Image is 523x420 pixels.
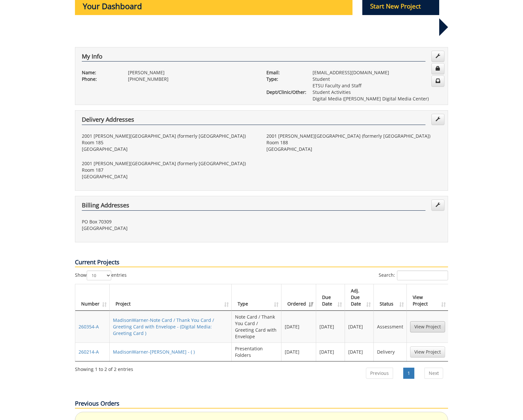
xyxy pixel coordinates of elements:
[75,399,448,409] p: Previous Orders
[424,368,443,379] a: Next
[316,342,345,361] td: [DATE]
[82,219,257,225] p: PO Box 70309
[374,284,407,311] th: Status: activate to sort column ascending
[366,368,393,379] a: Previous
[82,116,425,125] h4: Delivery Addresses
[431,114,444,125] a: Edit Addresses
[266,139,441,146] p: Room 188
[431,76,444,87] a: Change Communication Preferences
[82,146,257,152] p: [GEOGRAPHIC_DATA]
[75,284,110,311] th: Number: activate to sort column ascending
[313,96,441,102] p: Digital Media ([PERSON_NAME] Digital Media Center)
[113,317,214,336] a: MadisonWarner-Note Card / Thank You Card / Greeting Card with Envelope - (Digital Media: Greeting...
[403,368,414,379] a: 1
[266,76,303,82] p: Type:
[345,342,374,361] td: [DATE]
[281,311,316,342] td: [DATE]
[79,349,99,355] a: 260214-A
[266,133,441,139] p: 2001 [PERSON_NAME][GEOGRAPHIC_DATA] (formerly [GEOGRAPHIC_DATA])
[232,342,281,361] td: Presentation Folders
[374,342,407,361] td: Delivery
[82,160,257,167] p: 2001 [PERSON_NAME][GEOGRAPHIC_DATA] (formerly [GEOGRAPHIC_DATA])
[82,133,257,139] p: 2001 [PERSON_NAME][GEOGRAPHIC_DATA] (formerly [GEOGRAPHIC_DATA])
[128,69,257,76] p: [PERSON_NAME]
[128,76,257,82] p: [PHONE_NUMBER]
[82,69,118,76] p: Name:
[316,284,345,311] th: Due Date: activate to sort column ascending
[75,271,127,280] label: Show entries
[87,271,111,280] select: Showentries
[313,89,441,96] p: Student Activities
[266,69,303,76] p: Email:
[266,146,441,152] p: [GEOGRAPHIC_DATA]
[362,4,440,10] a: Start New Project
[113,349,195,355] a: MadisonWarner-[PERSON_NAME] - ( )
[431,200,444,211] a: Edit Addresses
[313,82,441,89] p: ETSU Faculty and Staff
[110,284,232,311] th: Project: activate to sort column ascending
[281,284,316,311] th: Ordered: activate to sort column ascending
[431,63,444,74] a: Change Password
[82,225,257,232] p: [GEOGRAPHIC_DATA]
[431,51,444,62] a: Edit Info
[82,53,425,62] h4: My Info
[75,258,448,267] p: Current Projects
[407,284,448,311] th: View Project: activate to sort column ascending
[232,311,281,342] td: Note Card / Thank You Card / Greeting Card with Envelope
[410,321,445,332] a: View Project
[79,324,99,330] a: 260354-A
[313,76,441,82] p: Student
[316,311,345,342] td: [DATE]
[266,89,303,96] p: Dept/Clinic/Other:
[374,311,407,342] td: Assessment
[410,346,445,358] a: View Project
[82,173,257,180] p: [GEOGRAPHIC_DATA]
[82,167,257,173] p: Room 187
[345,311,374,342] td: [DATE]
[82,139,257,146] p: Room 185
[397,271,448,280] input: Search:
[82,76,118,82] p: Phone:
[379,271,448,280] label: Search:
[75,363,133,373] div: Showing 1 to 2 of 2 entries
[232,284,281,311] th: Type: activate to sort column ascending
[281,342,316,361] td: [DATE]
[82,202,425,211] h4: Billing Addresses
[313,69,441,76] p: [EMAIL_ADDRESS][DOMAIN_NAME]
[345,284,374,311] th: Adj. Due Date: activate to sort column ascending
